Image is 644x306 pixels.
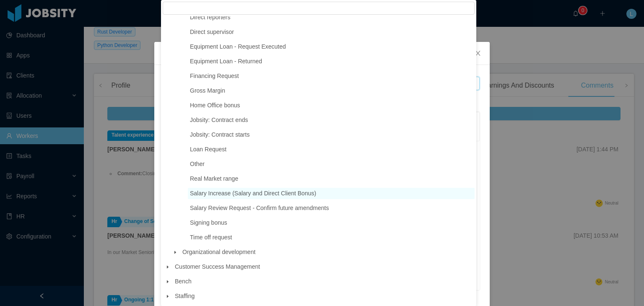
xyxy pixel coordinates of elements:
[166,265,170,269] i: icon: caret-down
[175,293,195,299] span: Staffing
[188,26,475,38] span: Direct supervisor
[188,144,475,155] span: Loan Request
[188,202,475,214] span: Salary Review Request - Confirm future amendments
[188,56,475,67] span: Equipment Loan - Returned
[180,246,475,258] span: Organizational development
[188,173,475,184] span: Real Market range
[190,58,262,65] span: Equipment Loan - Returned
[190,190,316,197] span: Salary Increase (Salary and Direct Client Bonus)
[175,278,192,285] span: Bench
[188,129,475,140] span: Jobsity: Contract starts
[190,117,248,123] span: Jobsity: Contract ends
[190,43,286,50] span: Equipment Loan - Request Executed
[475,50,481,57] i: icon: close
[190,102,240,109] span: Home Office bonus
[182,249,255,255] span: Organizational development
[188,217,475,228] span: Signing bonus
[190,234,232,241] span: Time off request
[166,294,170,298] i: icon: caret-down
[188,12,475,23] span: Direct reporters
[163,2,475,15] input: filter select
[173,250,177,254] i: icon: caret-down
[190,205,329,211] span: Salary Review Request - Confirm future amendments
[173,261,475,272] span: Customer Success Management
[190,219,227,226] span: Signing bonus
[190,29,234,35] span: Direct supervisor
[188,158,475,170] span: Other
[188,188,475,199] span: Salary Increase (Salary and Direct Client Bonus)
[188,114,475,126] span: Jobsity: Contract ends
[188,70,475,82] span: Financing Request
[188,100,475,111] span: Home Office bonus
[188,41,475,52] span: Equipment Loan - Request Executed
[190,175,238,182] span: Real Market range
[190,73,239,79] span: Financing Request
[190,87,225,94] span: Gross Margin
[173,276,475,287] span: Bench
[175,263,260,270] span: Customer Success Management
[166,280,170,284] i: icon: caret-down
[190,131,249,138] span: Jobsity: Contract starts
[188,85,475,96] span: Gross Margin
[190,146,226,153] span: Loan Request
[190,161,205,167] span: Other
[188,232,475,243] span: Time off request
[190,14,230,21] span: Direct reporters
[173,290,475,302] span: Staffing
[466,42,490,65] button: Close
